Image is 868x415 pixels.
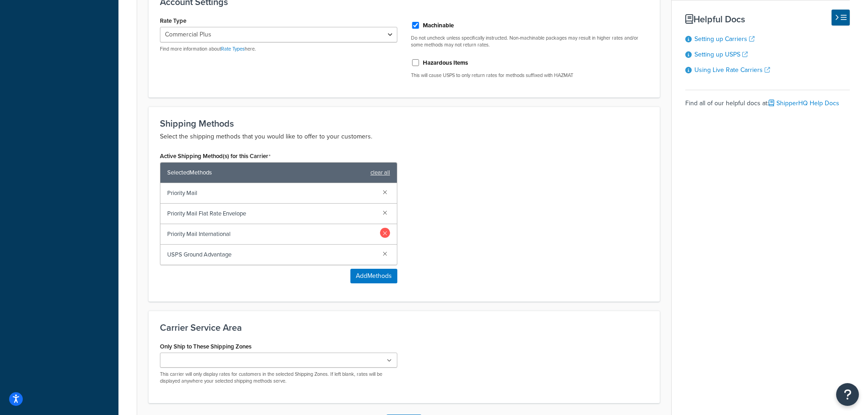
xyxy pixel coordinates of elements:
[423,59,468,67] label: Hazardous Items
[167,228,375,241] span: Priority Mail International
[167,187,375,200] span: Priority Mail
[685,14,850,24] h3: Helpful Docs
[160,46,397,52] p: Find more information about here.
[836,383,859,406] button: Open Resource Center
[167,166,366,179] span: Selected Methods
[160,323,648,333] h3: Carrier Service Area
[423,21,454,30] label: Machinable
[685,90,850,110] div: Find all of our helpful docs at:
[694,65,770,75] a: Using Live Rate Carriers
[769,98,839,108] a: ShipperHQ Help Docs
[370,166,390,179] a: clear all
[160,17,186,24] label: Rate Type
[694,50,748,59] a: Setting up USPS
[167,248,375,261] span: USPS Ground Advantage
[221,45,245,52] a: Rate Types
[160,343,252,350] label: Only Ship to These Shipping Zones
[160,371,397,385] p: This carrier will only display rates for customers in the selected Shipping Zones. If left blank,...
[411,72,648,79] p: This will cause USPS to only return rates for methods suffixed with HAZMAT
[167,207,375,220] span: Priority Mail Flat Rate Envelope
[160,118,648,128] h3: Shipping Methods
[411,35,648,49] p: Do not uncheck unless specifically instructed. Non-machinable packages may result in higher rates...
[160,131,648,142] p: Select the shipping methods that you would like to offer to your customers.
[350,269,397,283] button: AddMethods
[694,34,755,44] a: Setting up Carriers
[160,153,271,160] label: Active Shipping Method(s) for this Carrier
[832,10,850,26] button: Hide Help Docs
